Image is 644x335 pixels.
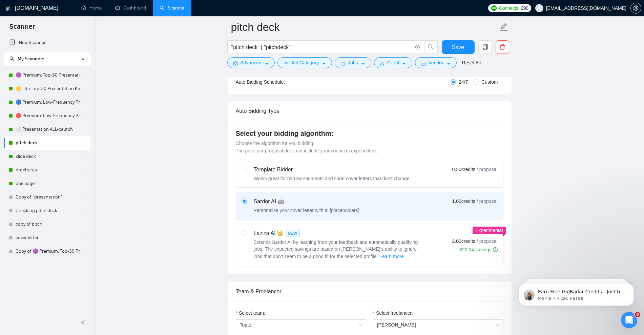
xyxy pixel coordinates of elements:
li: ⚪ Presentation ALL-cautch [4,123,90,136]
li: slide deck [4,150,90,163]
input: Search Freelance Jobs... [231,43,412,51]
span: holder [80,222,86,227]
button: idcardVendorcaret-down [415,57,456,68]
span: Scanner [4,22,40,36]
button: Laziza AI NEWExtends Sardor AI by learning from your feedback and automatically qualifying jobs. ... [379,252,404,260]
span: caret-down [402,61,407,66]
iframe: Intercom notifications сообщение [508,269,644,317]
span: search [424,44,437,50]
span: caret-down [446,61,451,66]
a: pitch deck [16,136,80,150]
div: Laziza AI [254,229,423,237]
button: copy [478,40,492,54]
span: holder [80,249,86,254]
span: edit [499,23,508,32]
span: 24/7 [456,78,471,86]
div: Auto Bidding Schedule: [236,78,325,86]
input: Scanner name... [231,19,498,36]
span: My Scanners [9,56,44,62]
span: 👑 [277,229,284,237]
div: Personalise your cover letter with ai [placeholders] [254,207,359,214]
div: Sardor AI 🤖 [254,197,359,206]
span: search [9,56,14,61]
span: holder [80,167,86,173]
span: 8 [635,312,640,317]
span: idcard [421,61,425,66]
a: Checking pitch deck [16,204,80,217]
a: setting [630,5,641,11]
li: New Scanner [4,36,90,49]
li: cover letter [4,231,90,245]
span: 2.00 credits [452,237,475,245]
a: cover letter [16,231,80,245]
div: Works great for narrow segments and short cover letters that don't change. [254,175,411,182]
a: homeHome [81,5,102,11]
span: caret-down [321,61,326,66]
h4: Select your bidding algorithm: [236,129,503,138]
button: search [424,40,438,54]
span: holder [80,154,86,159]
span: Experimental [475,228,503,233]
span: 0.50 credits [452,166,475,173]
li: Copy of "presentation" [4,190,90,204]
label: Select team: [236,309,265,317]
li: one pager [4,177,90,190]
span: Client [387,59,399,66]
div: Auto Bidding Type [236,101,503,121]
span: user [380,61,385,66]
a: 🟣 Premium: Top-30 Presentation Keywords [16,68,80,82]
span: holder [80,72,86,78]
span: folder [340,61,345,66]
span: Connects: [499,4,519,12]
a: copy of pitch [16,217,80,231]
a: slide deck [16,150,80,163]
span: 290 [521,4,528,12]
span: My Scanners [18,56,44,62]
span: Choose the algorithm for you bidding. The price per proposal does not include your connects expen... [236,141,377,153]
span: / proposal [477,166,497,173]
span: bars [283,61,288,66]
span: delete [496,44,509,50]
li: pitch deck [4,136,90,150]
span: double-left [81,319,87,326]
li: Checking pitch deck [4,204,90,217]
span: / proposal [477,198,497,205]
span: holder [80,194,86,200]
li: copy of pitch [4,217,90,231]
span: Topto [240,320,362,330]
div: $22.04 savings [459,246,497,253]
img: upwork-logo.png [491,5,497,11]
span: info-circle [493,247,498,252]
a: brochures [16,163,80,177]
span: NEW [285,230,300,237]
span: / proposal [477,238,497,245]
span: holder [80,235,86,240]
a: searchScanner [160,5,185,11]
li: 🟡 Lite: Top-30 Presentation Keywords [4,82,90,96]
button: setting [630,3,641,14]
a: 🔵 Premium: Low-Frequency Presentations [16,96,80,109]
span: setting [233,61,238,66]
span: caret-down [264,61,269,66]
button: userClientcaret-down [374,57,413,68]
div: Team & Freelancer [236,282,503,301]
span: copy [479,44,492,50]
span: holder [80,208,86,213]
button: delete [496,40,509,54]
span: [PERSON_NAME] [377,322,416,328]
li: 🔴 Premium: Low-Frequency Presentations [4,109,90,123]
a: Reset All [462,59,481,66]
button: folderJobscaret-down [335,57,371,68]
span: Jobs [348,59,358,66]
span: Job Category [291,59,319,66]
a: 🟡 Lite: Top-30 Presentation Keywords [16,82,80,96]
button: Save [442,40,475,54]
div: Template Bidder [254,166,411,174]
span: holder [80,100,86,105]
a: 🔴 Premium: Low-Frequency Presentations [16,109,80,123]
span: holder [80,127,86,132]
